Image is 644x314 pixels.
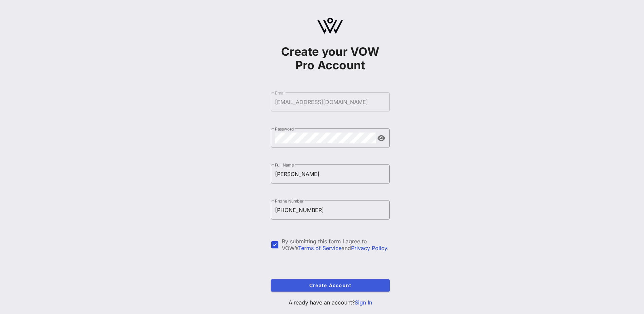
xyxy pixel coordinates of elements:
[275,162,294,168] label: Full Name
[378,135,385,142] button: append icon
[298,245,342,251] a: Terms of Service
[271,298,390,307] p: Already have an account?
[317,18,343,34] img: logo.svg
[275,90,286,95] label: Email
[282,238,390,251] div: By submitting this form I agree to VOW’s and .
[275,198,303,204] label: Phone Number
[355,299,372,306] a: Sign In
[271,279,390,292] button: Create Account
[271,45,390,72] h1: Create your VOW Pro Account
[351,245,387,251] a: Privacy Policy
[276,282,384,288] span: Create Account
[275,126,294,132] label: Password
